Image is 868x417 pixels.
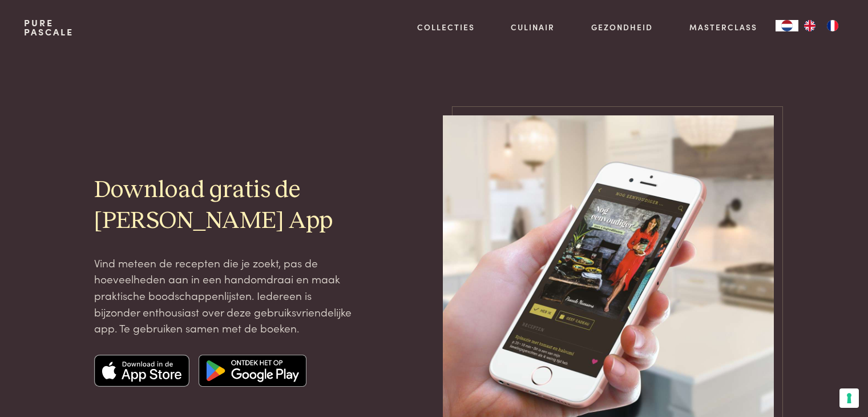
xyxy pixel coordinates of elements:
[821,20,844,31] a: FR
[776,20,798,31] div: Language
[94,175,356,236] h2: Download gratis de [PERSON_NAME] App
[689,21,757,33] a: Masterclass
[776,20,798,31] a: NL
[839,388,859,408] button: Uw voorkeuren voor toestemming voor trackingtechnologieën
[776,20,844,31] aside: Language selected: Nederlands
[798,20,821,31] a: EN
[417,21,475,33] a: Collecties
[511,21,555,33] a: Culinair
[94,355,190,387] img: Apple app store
[24,18,74,37] a: PurePascale
[94,255,356,336] p: Vind meteen de recepten die je zoekt, pas de hoeveelheden aan in een handomdraai en maak praktisc...
[798,20,844,31] ul: Language list
[199,355,306,387] img: Google app store
[591,21,653,33] a: Gezondheid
